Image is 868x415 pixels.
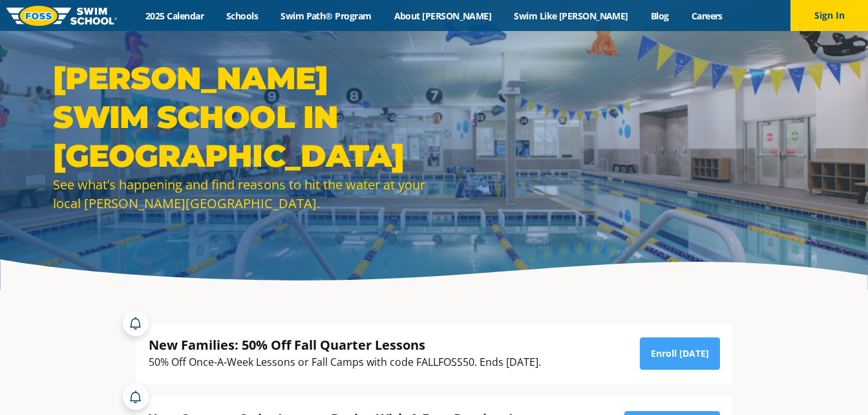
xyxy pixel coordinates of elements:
a: Blog [639,10,680,22]
a: Careers [680,10,734,22]
img: FOSS Swim School Logo [6,6,117,26]
h1: [PERSON_NAME] Swim School in [GEOGRAPHIC_DATA] [53,59,428,175]
a: Swim Path® Program [270,10,383,22]
div: See what’s happening and find reasons to hit the water at your local [PERSON_NAME][GEOGRAPHIC_DATA]. [53,175,428,213]
a: Swim Like [PERSON_NAME] [503,10,640,22]
a: 2025 Calendar [134,10,215,22]
a: Enroll [DATE] [640,337,720,370]
a: About [PERSON_NAME] [383,10,503,22]
a: Schools [215,10,270,22]
div: New Families: 50% Off Fall Quarter Lessons [149,336,541,354]
div: 50% Off Once-A-Week Lessons or Fall Camps with code FALLFOSS50. Ends [DATE]. [149,354,541,371]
